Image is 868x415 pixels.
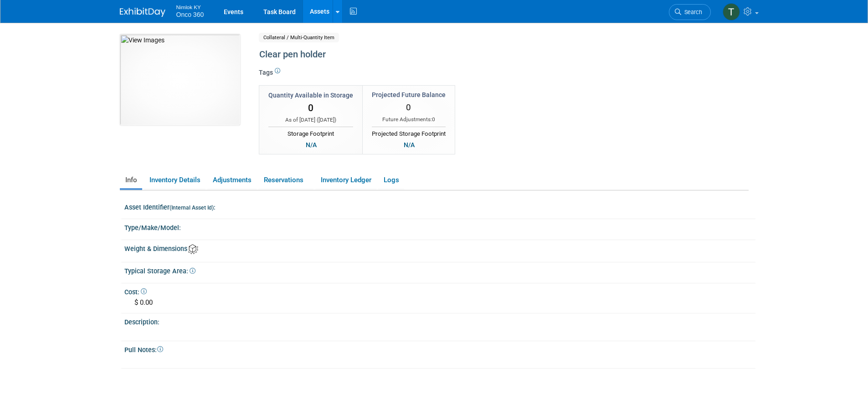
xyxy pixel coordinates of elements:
[258,172,313,188] a: Reservations
[124,221,755,232] div: Type/Make/Model:
[188,244,198,254] img: Asset Weight and Dimensions
[308,102,313,113] span: 0
[315,172,376,188] a: Inventory Ledger
[124,343,755,354] div: Pull Notes:
[207,172,257,188] a: Adjustments
[120,172,142,188] a: Info
[372,127,446,138] div: Projected Storage Footprint
[268,91,353,100] div: Quantity Available in Storage
[120,8,165,17] img: ExhibitDay
[124,315,755,327] div: Description:
[406,102,411,113] span: 0
[303,140,319,150] div: N/A
[401,140,417,150] div: N/A
[169,205,214,211] small: (Internal Asset Id)
[723,3,740,20] img: Tim Bugaile
[372,90,446,99] div: Projected Future Balance
[259,68,673,83] div: Tags
[259,33,339,42] span: Collateral / Multi-Quantity Item
[120,34,240,125] img: View Images
[378,172,404,188] a: Logs
[124,242,755,254] div: Weight & Dimensions
[669,4,711,20] a: Search
[176,11,204,18] span: Onco 360
[124,200,755,212] div: Asset Identifier :
[176,2,204,11] span: Nimlok KY
[124,267,195,275] span: Typical Storage Area:
[268,127,353,138] div: Storage Footprint
[681,9,702,15] span: Search
[372,116,446,123] div: Future Adjustments:
[144,172,205,188] a: Inventory Details
[318,117,334,123] span: [DATE]
[268,116,353,124] div: As of [DATE] ( )
[124,285,755,297] div: Cost:
[432,116,435,123] span: 0
[256,46,673,63] div: Clear pen holder
[131,296,749,310] div: $ 0.00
